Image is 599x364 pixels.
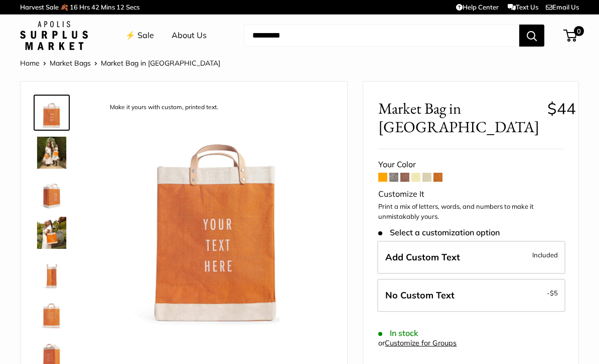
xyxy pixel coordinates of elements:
img: Market Bag in Citrus [36,137,68,169]
a: About Us [172,28,207,43]
span: 0 [574,26,584,36]
span: 42 [91,3,99,11]
a: description_Seal of authenticity printed on the backside of every bag. [34,295,70,331]
a: description_Make it yours with custom, printed text. [34,95,70,131]
span: In stock [378,328,418,338]
a: Text Us [508,3,538,11]
img: description_Seal of authenticity printed on the backside of every bag. [36,297,68,329]
p: Print a mix of letters, words, and numbers to make it unmistakably yours. [378,202,563,221]
img: description_13" wide, 18" high, 8" deep; handles: 3.5" [36,257,68,289]
a: Customize for Groups [385,338,457,347]
span: Secs [126,3,139,11]
div: Customize It [378,187,563,202]
span: 12 [116,3,124,11]
span: Hrs [79,3,90,11]
a: Market Bag in Citrus [34,215,70,251]
nav: Breadcrumb [20,57,220,70]
a: Help Center [456,3,499,11]
a: 0 [564,30,577,42]
span: No Custom Text [385,289,455,301]
a: description_13" wide, 18" high, 8" deep; handles: 3.5" [34,255,70,291]
input: Search... [244,25,519,47]
div: Your Color [378,157,563,172]
a: Market Bag in Citrus [34,135,70,171]
span: Included [532,249,558,261]
span: $5 [550,289,558,297]
div: or [378,336,457,350]
img: Market Bag in Citrus [36,177,68,209]
a: Market Bags [50,59,91,68]
span: Add Custom Text [385,251,460,263]
label: Leave Blank [377,279,565,312]
span: Market Bag in [GEOGRAPHIC_DATA] [378,99,539,136]
img: Market Bag in Citrus [36,217,68,249]
label: Add Custom Text [377,241,565,274]
span: 16 [70,3,78,11]
button: Search [519,25,544,47]
a: Home [20,59,40,68]
a: Market Bag in Citrus [34,175,70,211]
span: $44 [547,99,576,118]
a: ⚡️ Sale [125,28,154,43]
span: - [547,287,558,299]
span: Select a customization option [378,228,499,237]
img: description_Make it yours with custom, printed text. [101,97,332,327]
span: Mins [101,3,115,11]
img: description_Make it yours with custom, printed text. [36,97,68,129]
img: Apolis: Surplus Market [20,21,88,50]
div: Make it yours with custom, printed text. [105,101,223,114]
span: Market Bag in [GEOGRAPHIC_DATA] [101,59,220,68]
a: Email Us [546,3,579,11]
